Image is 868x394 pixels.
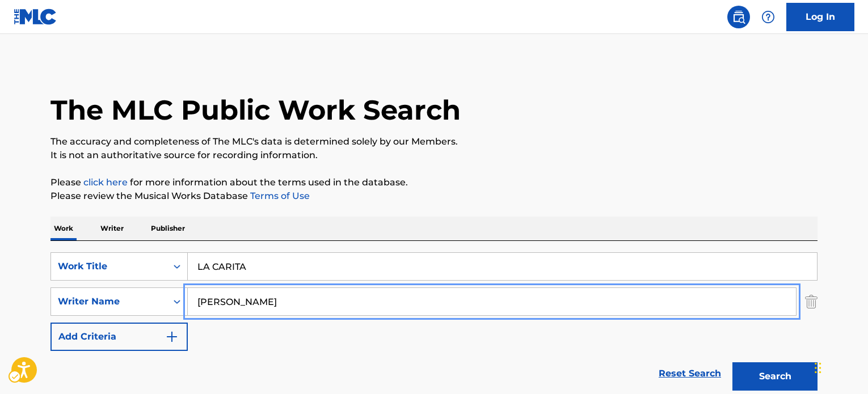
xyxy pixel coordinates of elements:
h1: The MLC Public Work Search [50,93,461,127]
a: Reset Search [653,361,727,386]
p: The accuracy and completeness of The MLC's data is determined solely by our Members. [50,135,818,149]
a: click here [83,177,128,188]
img: search [732,10,745,24]
div: Writer Name [58,295,160,308]
a: Log In [786,3,854,31]
p: It is not an authoritative source for recording information. [50,149,818,162]
p: Please review the Musical Works Database [50,189,818,203]
input: Search... [188,253,817,280]
p: Please for more information about the terms used in the database. [50,176,818,189]
button: Add Criteria [50,323,188,351]
div: On [167,253,187,280]
div: Chat Widget [811,340,868,394]
iframe: Hubspot Iframe [811,340,868,394]
img: Delete Criterion [805,287,818,316]
img: MLC Logo [14,9,57,25]
input: Search... [188,288,796,315]
button: Search [732,362,818,391]
img: 9d2ae6d4665cec9f34b9.svg [165,330,179,344]
a: Terms of Use [248,190,310,201]
img: help [761,10,775,24]
p: Writer [97,217,127,240]
p: Publisher [148,217,188,240]
div: Work Title [58,260,160,273]
p: Work [50,217,77,240]
div: Drag [815,351,821,385]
